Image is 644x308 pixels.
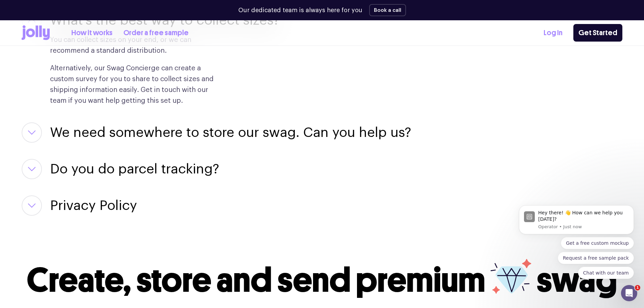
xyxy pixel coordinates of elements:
p: Our dedicated team is always here for you [238,6,362,15]
button: Book a call [369,4,406,16]
button: We need somewhere to store our swag. Can you help us? [50,122,411,143]
iframe: Intercom notifications message [509,199,644,283]
a: Order a free sample [123,27,189,39]
a: Get Started [573,24,622,42]
span: Create, store and send premium [27,260,485,301]
a: How it works [71,27,113,39]
p: Alternatively, our Swag Concierge can create a custom survey for you to share to collect sizes an... [50,63,223,106]
a: Log In [544,27,563,39]
iframe: Intercom live chat [621,285,637,301]
span: 1 [635,285,640,290]
button: Do you do parcel tracking? [50,159,219,179]
button: Privacy Policy [50,195,137,216]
